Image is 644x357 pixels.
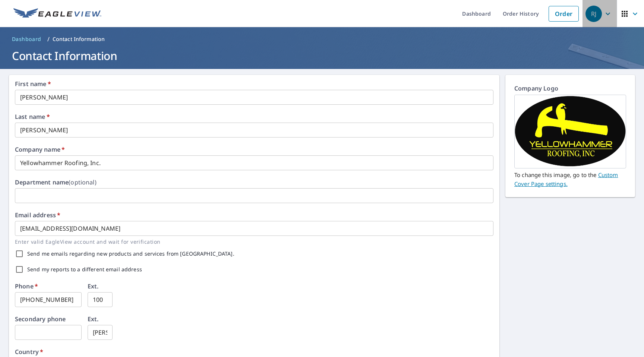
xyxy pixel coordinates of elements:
p: Contact Information [53,35,105,43]
label: Secondary phone [15,316,66,322]
label: Ext. [88,283,99,289]
label: Ext. [88,316,99,322]
p: Enter valid EagleView account and wait for verification [15,237,488,246]
div: RJ [585,6,602,22]
label: Send me emails regarding new products and services from [GEOGRAPHIC_DATA]. [27,251,234,256]
label: Email address [15,212,60,218]
img: EV Logo [13,8,101,19]
label: Send my reports to a different email address [27,267,142,272]
label: Company name [15,146,65,152]
li: / [47,35,50,44]
span: Dashboard [12,35,41,43]
a: Order [549,6,579,22]
h1: Contact Information [9,48,635,63]
img: Yellowhammer Logo 2012 (2).jpg [515,96,626,167]
label: Country [15,349,43,355]
p: To change this image, go to the [514,168,626,188]
a: Dashboard [9,33,44,45]
label: Phone [15,283,38,289]
b: (optional) [69,178,97,186]
label: Last name [15,114,50,120]
p: Company Logo [514,84,626,95]
nav: breadcrumb [9,33,635,45]
label: First name [15,81,51,87]
a: Custome cover page [514,171,618,187]
label: Department name [15,179,97,185]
